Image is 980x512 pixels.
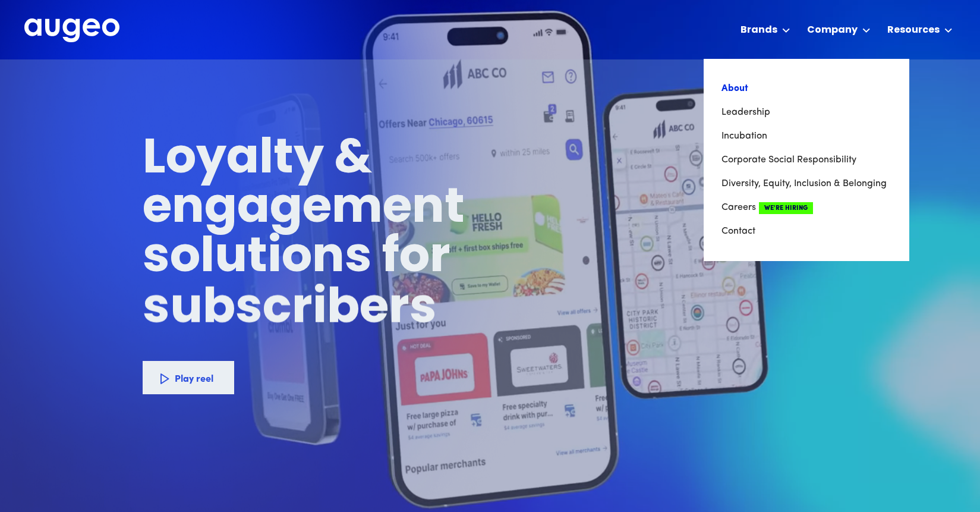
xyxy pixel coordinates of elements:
[24,18,119,43] a: home
[721,172,891,196] a: Diversity, Equity, Inclusion & Belonging
[887,23,940,37] div: Resources
[721,219,891,243] a: Contact
[721,100,891,124] a: Leadership
[807,23,858,37] div: Company
[721,148,891,172] a: Corporate Social Responsibility
[704,59,909,261] nav: Company
[740,23,777,37] div: Brands
[24,18,119,43] img: Augeo's full logo in white.
[721,77,891,100] a: About
[721,196,891,219] a: CareersWe're Hiring
[759,202,813,214] span: We're Hiring
[721,124,891,148] a: Incubation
